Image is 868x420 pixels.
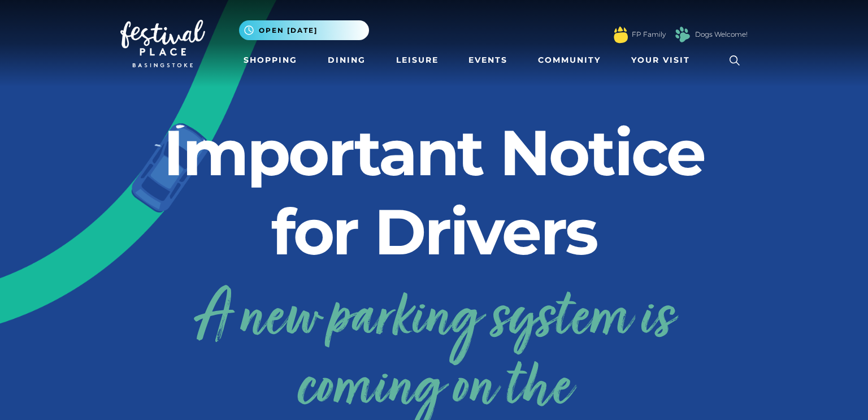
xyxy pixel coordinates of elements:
h2: Important Notice for Drivers [120,113,748,271]
a: Leisure [392,50,443,71]
img: Festival Place Logo [120,20,205,67]
a: FP Family [632,29,666,40]
a: Events [464,50,512,71]
span: Open [DATE] [259,25,318,36]
a: Dining [323,50,370,71]
a: Your Visit [627,50,700,71]
a: Shopping [239,50,302,71]
span: Your Visit [631,54,690,66]
a: Community [533,50,605,71]
a: Dogs Welcome! [695,29,748,40]
button: Open [DATE] [239,20,369,40]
